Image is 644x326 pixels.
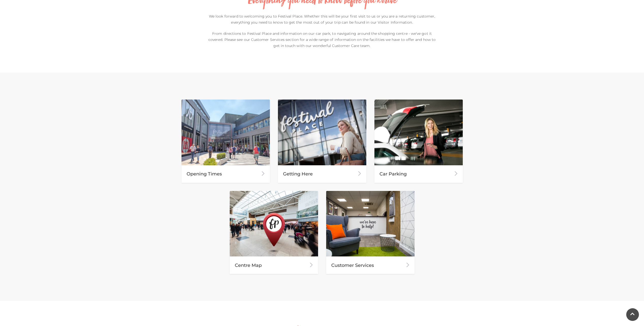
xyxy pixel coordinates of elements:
[278,100,366,183] a: Getting Here
[326,256,415,274] div: Customer Services
[374,100,463,183] a: Car Parking
[181,100,270,183] a: Opening Times
[205,30,439,49] p: From directions to Festival Place and information on our car park, to navigating around the shopp...
[326,191,415,274] a: Customer Services
[205,13,439,25] p: We look forward to welcoming you to Festival Place. Whether this will be your first visit to us o...
[230,191,318,274] a: Centre Map
[278,165,366,183] div: Getting Here
[181,165,270,183] div: Opening Times
[374,165,463,183] div: Car Parking
[230,256,318,274] div: Centre Map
